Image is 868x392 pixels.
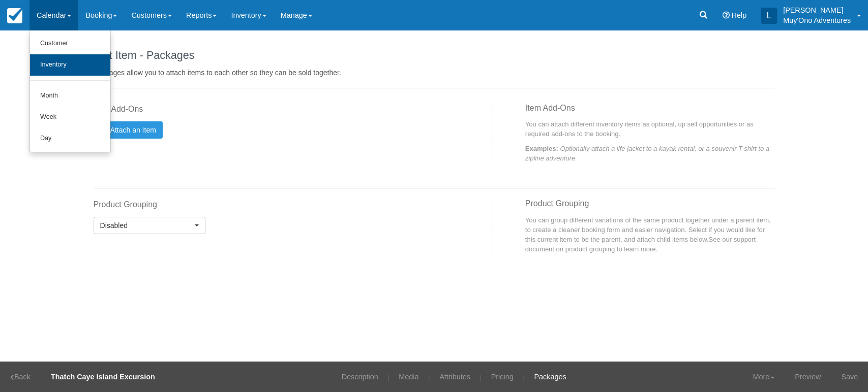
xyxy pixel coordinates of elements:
[30,128,110,149] a: Day
[525,215,775,254] p: You can group different variations of the same product together under a parent item, to create a ...
[94,68,775,78] p: Packages allow you to attach items to each other so they can be sold together.
[94,121,163,139] a: Attach an Item
[722,12,729,19] i: Help
[525,119,775,139] p: You can attach different inventory items as optional, up sell opportunities or as required add-on...
[30,85,110,107] a: Month
[7,8,22,23] img: checkfront-main-nav-mini-logo.png
[525,104,775,120] h3: Item Add-Ons
[783,5,851,15] p: [PERSON_NAME]
[432,362,478,392] a: Attributes
[484,362,521,392] a: Pricing
[30,107,110,128] a: Week
[94,199,459,211] label: Product Grouping
[526,362,574,392] a: Packages
[94,217,205,234] button: Disabled
[30,33,110,54] a: Customer
[29,30,111,152] ul: Calendar
[30,54,110,76] a: Inventory
[51,373,155,381] strong: Thatch Caye Island Excursion
[831,362,868,392] a: Save
[742,362,785,392] a: More
[94,104,459,115] label: Item Add-Ons
[94,49,775,61] h1: Edit Item - Packages
[785,362,831,392] a: Preview
[391,362,426,392] a: Media
[334,362,386,392] a: Description
[783,15,851,25] p: Muy'Ono Adventures
[525,145,769,162] em: Optionally attach a life jacket to a kayak rental, or a souvenir T-shirt to a zipline adventure.
[525,145,558,152] strong: Examples:
[100,220,192,231] span: Disabled
[731,11,746,19] span: Help
[525,199,775,215] h3: Product Grouping
[761,8,777,24] div: L
[525,236,756,253] span: See our support document on product grouping to learn more.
